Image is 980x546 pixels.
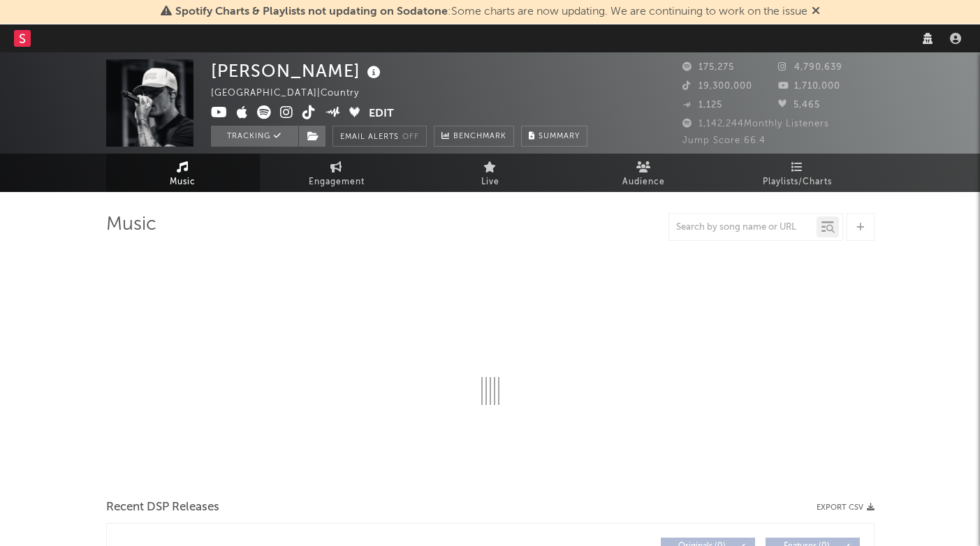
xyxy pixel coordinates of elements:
span: Playlists/Charts [763,174,832,191]
span: 1,710,000 [778,82,840,91]
span: : Some charts are now updating. We are continuing to work on the issue [175,6,807,17]
span: 1,125 [682,101,722,110]
div: [PERSON_NAME] [211,59,384,82]
span: Benchmark [453,128,506,145]
span: Summary [539,133,580,140]
button: Edit [369,105,394,123]
span: 5,465 [778,101,820,110]
span: Music [170,174,196,191]
span: Live [481,174,499,191]
span: Audience [622,174,665,191]
span: 4,790,639 [778,63,842,72]
a: Music [106,154,260,192]
em: Off [402,133,419,141]
span: Spotify Charts & Playlists not updating on Sodatone [175,6,448,17]
span: Jump Score: 66.4 [682,136,766,145]
span: Engagement [309,174,365,191]
span: 175,275 [682,63,734,72]
button: Tracking [211,126,298,147]
a: Live [414,154,567,192]
div: [GEOGRAPHIC_DATA] | Country [211,85,375,102]
button: Summary [521,126,587,147]
span: 1,142,244 Monthly Listeners [682,119,829,128]
input: Search by song name or URL [669,222,817,233]
span: Dismiss [812,6,820,17]
a: Audience [567,154,721,192]
a: Benchmark [434,126,514,147]
span: 19,300,000 [682,82,752,91]
span: Recent DSP Releases [106,499,219,516]
button: Email AlertsOff [332,126,427,147]
a: Playlists/Charts [721,154,875,192]
a: Engagement [260,154,414,192]
button: Export CSV [817,503,875,512]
